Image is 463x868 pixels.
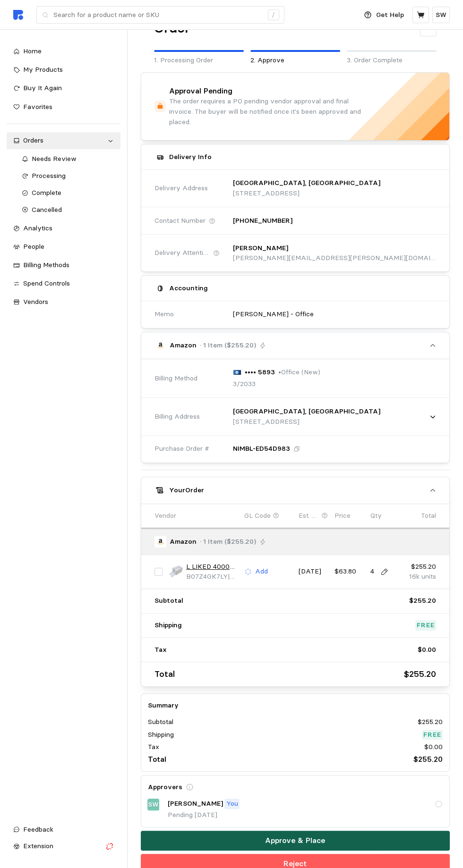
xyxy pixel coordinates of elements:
p: $0.00 [418,645,436,655]
span: Billing Address [154,412,200,422]
span: Feedback [23,825,53,834]
p: Tax [148,742,159,752]
p: •••• 5893 [245,367,275,378]
p: $255.20 [409,596,436,606]
span: Processing [32,171,66,180]
p: $255.20 [418,717,443,727]
button: Feedback [7,821,120,838]
p: NIMBL-ED54D983 [233,444,290,454]
p: [PERSON_NAME] - Office [233,309,314,320]
span: Billing Methods [23,261,69,269]
h5: Accounting [169,283,208,293]
a: Orders [7,132,120,149]
p: 1. Processing Order [154,55,244,66]
span: Billing Method [154,373,197,384]
p: Amazon [170,537,197,547]
span: My Products [23,65,63,74]
span: Vendors [23,297,48,306]
span: Spend Controls [23,279,70,287]
p: Get Help [376,10,404,20]
a: Vendors [7,294,120,311]
p: 16k units [407,572,436,582]
p: $0.00 [424,742,443,752]
div: / [268,9,279,21]
button: SW [432,7,450,23]
p: [PHONE_NUMBER] [233,216,292,226]
p: • Office (New) [278,367,320,378]
h5: Summary [148,700,443,710]
a: Favorites [7,99,120,116]
span: Complete [32,188,61,197]
p: · 1 Item ($255.20) [200,340,256,351]
p: Total [154,667,175,681]
p: The order requires a PO pending vendor approval and final invoice. The buyer will be notified onc... [169,96,366,127]
p: [STREET_ADDRESS] [233,188,380,199]
p: Free [423,730,441,740]
div: Orders [23,135,104,146]
h5: Delivery Info [169,152,212,162]
p: You [226,799,238,809]
a: People [7,238,120,255]
p: $63.80 [334,566,364,577]
p: Free [417,620,435,631]
span: Favorites [23,102,52,111]
span: Delivery Address [154,183,208,194]
a: Analytics [7,220,120,237]
p: 3. Order Complete [347,55,437,66]
a: Buy It Again [7,80,120,97]
p: Shipping [148,730,174,740]
span: People [23,242,44,251]
img: 61kZ5mp4iJL.__AC_SX300_SY300_QL70_FMwebp_.jpg [169,565,183,579]
button: Amazon· 1 Item ($255.20) [141,332,450,359]
p: [STREET_ADDRESS] [233,417,380,427]
p: [GEOGRAPHIC_DATA], [GEOGRAPHIC_DATA] [233,406,380,417]
a: Spend Controls [7,275,120,292]
p: Shipping [154,620,182,631]
p: [GEOGRAPHIC_DATA], [GEOGRAPHIC_DATA] [233,178,380,188]
a: Complete [15,185,120,202]
p: · 1 Item ($255.20) [200,537,256,547]
p: Pending [DATE] [168,810,443,820]
p: Est. Delivery [299,511,320,521]
p: Total [421,511,436,521]
span: Purchase Order # [154,444,209,454]
img: svg%3e [233,370,241,375]
p: SW [148,800,159,810]
span: Memo [154,309,174,320]
p: $255.20 [407,562,436,572]
p: Subtotal [148,717,173,727]
span: Home [23,47,42,55]
p: [PERSON_NAME] [233,243,288,253]
div: Amazon· 1 Item ($255.20) [141,359,450,463]
a: L LIKED 4000 Labels Fanfold 4" x 6" Direct Thermal Labels, with Perforated line for Thermal Print... [186,562,238,572]
p: GL Code [244,511,271,521]
p: [PERSON_NAME] [168,799,223,809]
a: Home [7,43,120,60]
div: YourOrder [141,504,450,686]
a: Cancelled [15,202,120,219]
button: YourOrder [141,477,450,504]
p: 4 [370,566,374,577]
a: Processing [15,168,120,185]
p: Price [334,511,351,521]
span: Extension [23,842,53,850]
h5: Approvers [148,782,182,792]
span: Contact Number [154,216,206,226]
p: Vendor [154,511,176,521]
a: My Products [7,61,120,78]
span: Needs Review [32,154,77,163]
p: SW [436,10,446,20]
span: Buy It Again [23,84,62,92]
p: Total [148,753,166,765]
span: Analytics [23,224,52,232]
a: Needs Review [15,151,120,168]
button: Get Help [359,6,410,24]
p: [PERSON_NAME][EMAIL_ADDRESS][PERSON_NAME][DOMAIN_NAME] [233,253,436,263]
h4: Approval Pending [169,86,232,97]
p: Add [255,566,268,577]
span: B07Z4GK7LY [186,572,228,581]
p: Tax [154,645,167,655]
p: $255.20 [404,667,436,681]
button: Approve & Place [141,831,450,851]
input: Search for a product name or SKU [53,7,263,24]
